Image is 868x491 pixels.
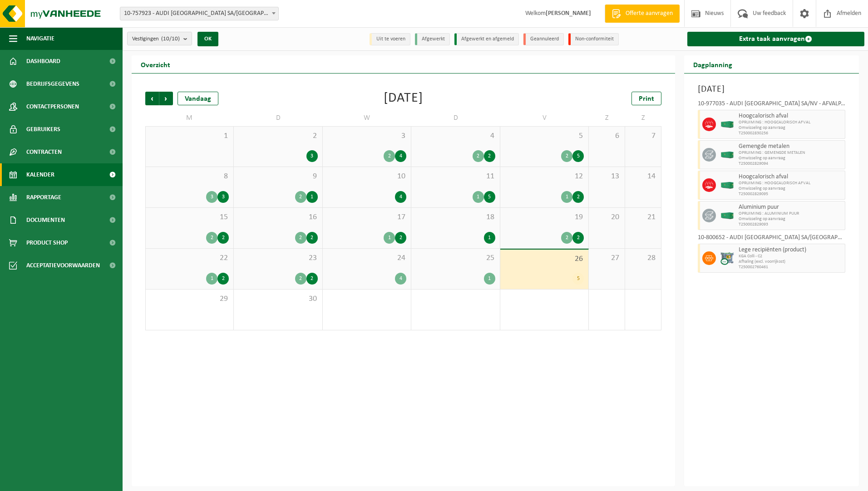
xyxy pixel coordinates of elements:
span: T250002829093 [739,222,843,227]
div: 1 [384,232,395,244]
div: 4 [395,273,406,285]
span: 2 [238,131,317,141]
div: 3 [306,150,318,162]
span: 4 [416,131,495,141]
div: 2 [395,232,406,244]
div: 5 [572,150,584,162]
td: Z [589,110,625,126]
span: 11 [416,172,495,182]
span: 10-757923 - AUDI BRUSSELS SA/NV - VORST [120,7,278,20]
img: HK-XC-40-GN-00 [720,152,734,158]
span: Volgende [159,92,173,105]
span: Contactpersonen [26,95,79,118]
li: Geannuleerd [523,33,564,45]
div: 1 [484,232,495,244]
span: OPRUIMING : ALUMINIUM PUUR [739,211,843,216]
h3: [DATE] [698,83,846,96]
h2: Overzicht [132,55,179,73]
span: 23 [238,253,317,263]
td: V [500,110,589,126]
li: Non-conformiteit [568,33,619,45]
span: T250002830256 [739,131,843,136]
div: 3 [217,191,229,203]
td: M [145,110,234,126]
div: 2 [484,150,495,162]
img: HK-XC-40-GN-00 [720,212,734,219]
span: Omwisseling op aanvraag [739,156,843,161]
span: 28 [630,253,656,263]
a: Offerte aanvragen [605,5,680,23]
a: Print [631,92,661,105]
span: 12 [505,172,584,182]
div: 2 [561,150,572,162]
span: KGA Colli - C2 [739,254,843,259]
span: 10 [327,172,406,182]
div: 2 [295,191,306,203]
span: 6 [593,131,620,141]
span: Print [639,95,654,103]
img: HK-XC-40-GN-00 [720,182,734,189]
span: 14 [630,172,656,182]
div: [DATE] [384,92,423,105]
span: Documenten [26,209,65,231]
span: Bedrijfsgegevens [26,73,79,95]
span: 9 [238,172,317,182]
span: 21 [630,212,656,222]
h2: Dagplanning [684,55,741,73]
span: Kalender [26,163,54,186]
span: Vestigingen [132,32,180,46]
span: Hoogcalorisch afval [739,173,843,181]
span: 15 [150,212,229,222]
span: 17 [327,212,406,222]
div: 1 [561,191,572,203]
div: 1 [484,273,495,285]
div: 2 [473,150,484,162]
span: Omwisseling op aanvraag [739,125,843,131]
td: Z [625,110,661,126]
span: Afhaling (excl. voorrijkost) [739,259,843,265]
div: 2 [295,273,306,285]
span: Lege recipiënten (product) [739,246,843,254]
span: Offerte aanvragen [623,9,675,18]
span: Vorige [145,92,159,105]
div: 2 [306,273,318,285]
div: Vandaag [178,92,218,105]
div: 2 [572,191,584,203]
span: 20 [593,212,620,222]
span: 25 [416,253,495,263]
span: Omwisseling op aanvraag [739,216,843,222]
span: 7 [630,131,656,141]
span: Gebruikers [26,118,60,141]
span: 1 [150,131,229,141]
td: D [411,110,500,126]
div: 2 [206,232,217,244]
span: T250002760461 [739,265,843,270]
span: Gemengde metalen [739,143,843,150]
div: 2 [217,232,229,244]
div: 2 [384,150,395,162]
span: Acceptatievoorwaarden [26,254,100,277]
img: HK-XC-40-GN-00 [720,121,734,128]
span: 10-757923 - AUDI BRUSSELS SA/NV - VORST [120,7,279,20]
span: 22 [150,253,229,263]
div: 4 [395,191,406,203]
strong: [PERSON_NAME] [546,10,591,17]
span: 26 [505,254,584,264]
div: 1 [473,191,484,203]
button: Vestigingen(10/10) [127,32,192,45]
span: 29 [150,294,229,304]
div: 10-800652 - AUDI [GEOGRAPHIC_DATA] SA/[GEOGRAPHIC_DATA]-AFVALPARK C2-INGANG 1 - VORST [698,235,846,244]
span: 24 [327,253,406,263]
span: T250002829095 [739,191,843,197]
div: 2 [295,232,306,244]
div: 5 [572,273,584,285]
li: Afgewerkt en afgemeld [454,33,519,45]
span: 8 [150,172,229,182]
span: Omwisseling op aanvraag [739,186,843,191]
span: OPRUIMING : GEMENGDE METALEN [739,150,843,156]
span: 5 [505,131,584,141]
span: T250002829094 [739,161,843,167]
div: 5 [484,191,495,203]
td: D [234,110,322,126]
span: Aluminium puur [739,204,843,211]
